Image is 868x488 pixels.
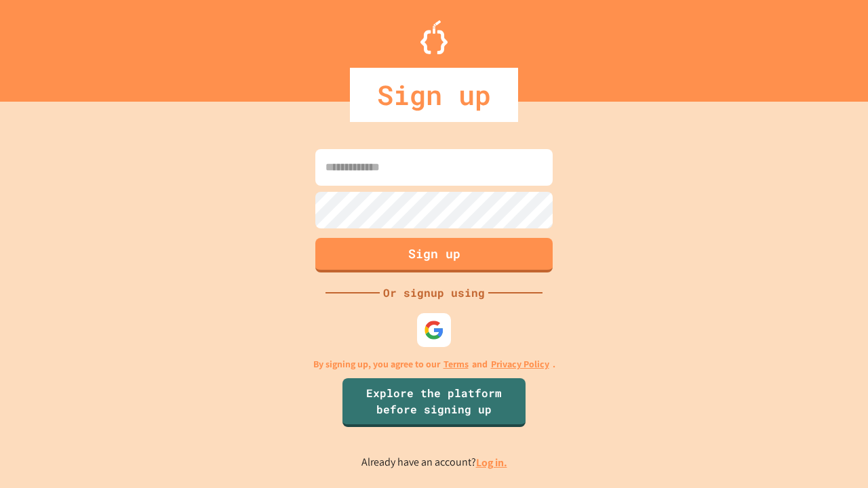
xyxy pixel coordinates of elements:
[420,20,448,54] img: Logo.svg
[313,357,555,371] p: By signing up, you agree to our and .
[491,357,549,371] a: Privacy Policy
[350,68,518,122] div: Sign up
[476,455,507,470] a: Log in.
[424,320,444,340] img: google-icon.svg
[755,375,854,432] iframe: chat widget
[361,454,507,471] p: Already have an account?
[380,285,488,301] div: Or signup using
[315,238,553,272] button: Sign up
[342,378,526,427] a: Explore the platform before signing up
[443,357,469,371] a: Terms
[811,434,854,474] iframe: chat widget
